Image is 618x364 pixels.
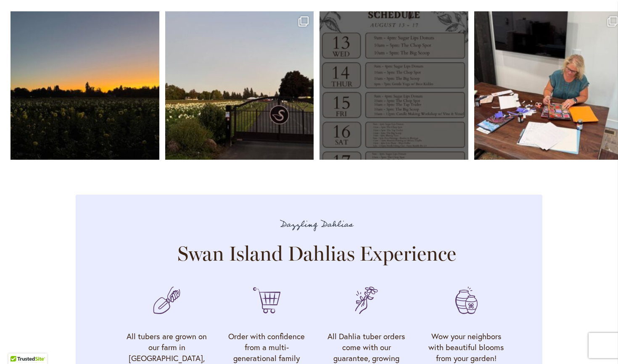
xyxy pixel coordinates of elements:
[125,242,508,265] h2: Swan Island Dahlias Experience
[125,218,508,232] p: Dazzling Dahlias
[425,331,508,364] p: Wow your neighbors with beautiful blooms from your garden!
